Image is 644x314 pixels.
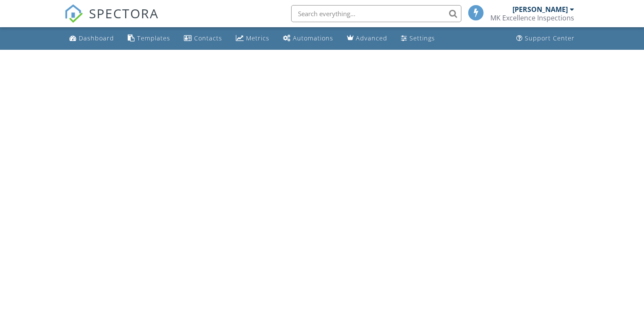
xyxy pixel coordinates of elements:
[512,5,568,14] div: [PERSON_NAME]
[66,31,117,46] a: Dashboard
[194,34,222,42] div: Contacts
[124,31,174,46] a: Templates
[291,5,461,22] input: Search everything...
[64,4,83,23] img: The Best Home Inspection Software - Spectora
[525,34,575,42] div: Support Center
[409,34,435,42] div: Settings
[89,4,159,22] span: SPECTORA
[398,31,438,46] a: Settings
[137,34,170,42] div: Templates
[180,31,226,46] a: Contacts
[490,14,574,22] div: MK Excellence Inspections
[293,34,333,42] div: Automations
[513,31,578,46] a: Support Center
[356,34,387,42] div: Advanced
[232,31,273,46] a: Metrics
[246,34,269,42] div: Metrics
[343,31,391,46] a: Advanced
[280,31,337,46] a: Automations (Basic)
[64,11,159,29] a: SPECTORA
[79,34,114,42] div: Dashboard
